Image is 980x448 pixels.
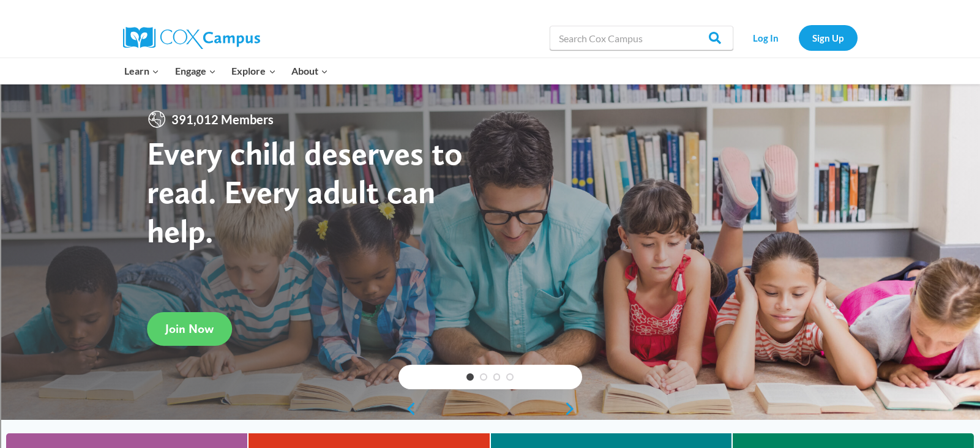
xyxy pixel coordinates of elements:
[739,25,793,50] a: Log In
[123,27,260,49] img: Cox Campus
[550,26,733,50] input: Search Cox Campus
[124,63,159,79] span: Learn
[799,25,858,50] a: Sign Up
[739,25,858,50] nav: Secondary Navigation
[175,63,216,79] span: Engage
[231,63,275,79] span: Explore
[291,63,328,79] span: About
[117,58,336,84] nav: Primary Navigation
